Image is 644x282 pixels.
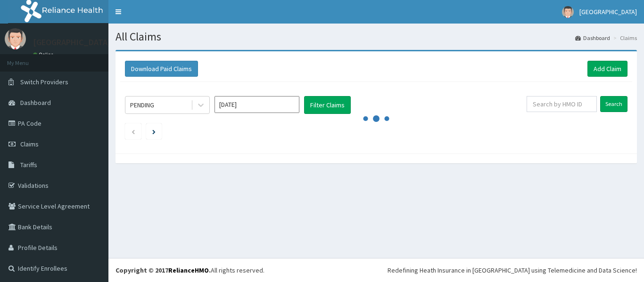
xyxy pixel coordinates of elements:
[215,96,299,113] input: Select Month and Year
[20,98,51,107] span: Dashboard
[600,96,627,112] input: Search
[125,61,198,77] button: Download Paid Claims
[116,31,637,43] h1: All Claims
[575,34,610,42] a: Dashboard
[587,61,627,77] a: Add Claim
[152,127,156,136] a: Next page
[130,100,154,110] div: PENDING
[168,266,209,274] a: RelianceHMO
[388,266,637,275] div: Redefining Heath Insurance in [GEOGRAPHIC_DATA] using Telemedicine and Data Science!
[611,34,637,42] li: Claims
[562,6,574,18] img: User Image
[108,258,644,282] footer: All rights reserved.
[20,161,37,169] span: Tariffs
[5,28,26,49] img: User Image
[33,51,56,58] a: Online
[116,266,211,274] strong: Copyright © 2017 .
[527,96,597,112] input: Search by HMO ID
[579,8,637,16] span: [GEOGRAPHIC_DATA]
[362,105,390,133] svg: audio-loading
[304,96,351,114] button: Filter Claims
[131,127,135,136] a: Previous page
[33,38,111,47] p: [GEOGRAPHIC_DATA]
[20,140,39,148] span: Claims
[20,78,68,86] span: Switch Providers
